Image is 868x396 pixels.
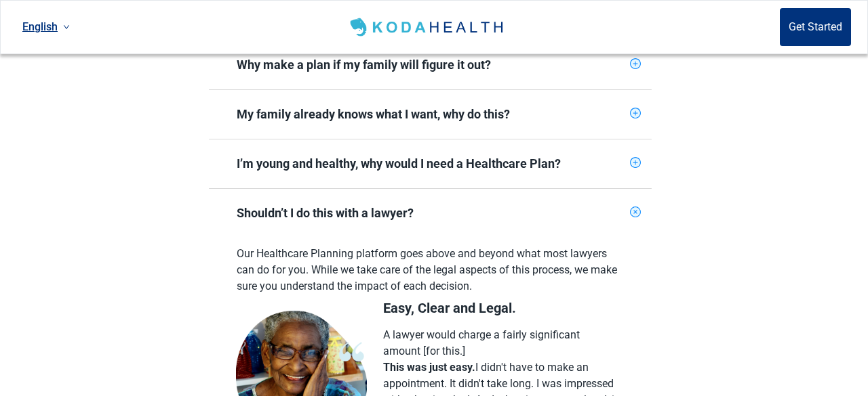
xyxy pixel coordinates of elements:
[630,108,641,118] span: plus-circle
[780,8,851,46] button: Get Started
[383,361,475,374] span: This was just easy.
[630,58,641,69] span: plus-circle
[383,300,620,316] div: Easy, Clear and Legal.
[237,106,625,123] div: My family already knows what I want, why do this?
[383,327,620,359] div: A lawyer would charge a fairly significant amount [for this.]
[630,206,641,217] span: plus-circle
[209,189,652,238] div: Shouldn’t I do this with a lawyer?
[237,57,625,73] div: Why make a plan if my family will figure it out?
[630,157,641,168] span: plus-circle
[237,205,625,221] div: Shouldn’t I do this with a lawyer?
[63,24,70,30] span: down
[209,90,652,139] div: My family already knows what I want, why do this?
[209,139,652,188] div: I’m young and healthy, why would I need a Healthcare Plan?
[237,156,625,172] div: I’m young and healthy, why would I need a Healthcare Plan?
[209,41,652,89] div: Why make a plan if my family will figure it out?
[17,16,75,38] a: Current language: English
[237,246,620,300] div: Our Healthcare Planning platform goes above and beyond what most lawyers can do for you. While we...
[347,16,508,38] img: Koda Health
